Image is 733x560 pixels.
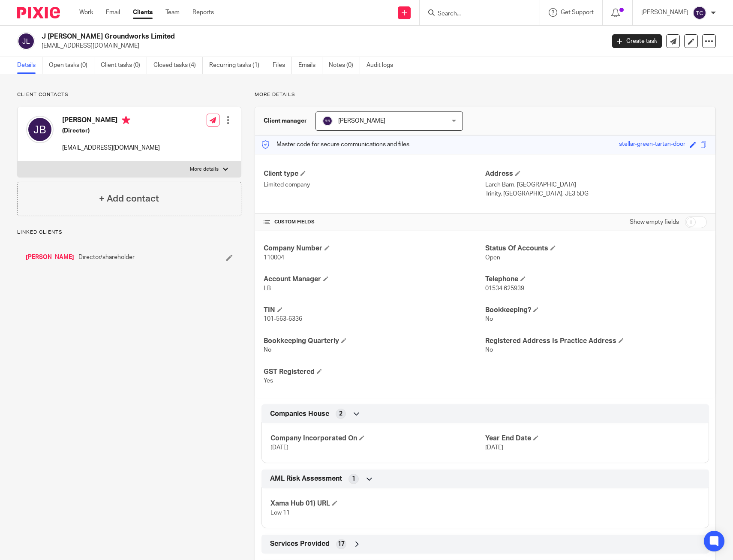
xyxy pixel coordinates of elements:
[17,57,42,74] a: Details
[270,445,288,451] span: [DATE]
[485,434,700,443] h4: Year End Date
[99,192,159,205] h4: + Add contact
[264,219,485,226] h4: CUSTOM FIELDS
[122,116,130,124] i: Primary
[79,8,93,17] a: Work
[641,8,688,17] p: [PERSON_NAME]
[264,316,302,322] span: 101-563-6336
[264,337,485,346] h4: Bookkeeping Quarterly
[261,140,409,149] p: Master code for secure communications and files
[273,57,292,74] a: Files
[270,499,485,508] h4: Xama Hub 01) URL
[133,8,153,17] a: Clients
[62,116,160,126] h4: [PERSON_NAME]
[619,140,685,150] div: stellar-green-tartan-door
[264,347,271,353] span: No
[264,367,485,376] h4: GST Registered
[339,409,342,418] span: 2
[49,57,94,74] a: Open tasks (0)
[62,126,160,135] h5: (Director)
[298,57,322,74] a: Emails
[366,57,400,74] a: Audit logs
[78,253,135,262] span: Director/shareholder
[270,539,330,548] span: Services Provided
[322,116,333,126] img: svg%3E
[338,118,385,124] span: [PERSON_NAME]
[153,57,203,74] a: Closed tasks (4)
[264,169,485,178] h4: Client type
[264,117,307,125] h3: Client manager
[352,475,355,483] span: 1
[630,218,679,226] label: Show empty fields
[561,9,594,15] span: Get Support
[101,57,147,74] a: Client tasks (0)
[485,286,524,292] span: 01534 625939
[693,6,706,20] img: svg%3E
[485,275,707,284] h4: Telephone
[264,306,485,315] h4: TIN
[17,32,35,50] img: svg%3E
[42,42,599,50] p: [EMAIL_ADDRESS][DOMAIN_NAME]
[270,510,290,516] span: Low 11
[485,190,707,198] p: Trinity, [GEOGRAPHIC_DATA], JE3 5DG
[485,347,493,353] span: No
[209,57,266,74] a: Recurring tasks (1)
[106,8,120,17] a: Email
[264,286,271,292] span: LB
[192,8,214,17] a: Reports
[264,275,485,284] h4: Account Manager
[612,34,662,48] a: Create task
[485,445,503,451] span: [DATE]
[42,32,488,41] h2: J [PERSON_NAME] Groundworks Limited
[485,181,707,189] p: Larch Barn, [GEOGRAPHIC_DATA]
[338,540,345,548] span: 17
[17,7,60,18] img: Pixie
[17,91,241,98] p: Client contacts
[255,91,716,98] p: More details
[264,181,485,189] p: Limited company
[485,316,493,322] span: No
[270,474,342,483] span: AML Risk Assessment
[485,337,707,346] h4: Registered Address Is Practice Address
[485,244,707,253] h4: Status Of Accounts
[264,255,284,261] span: 110004
[26,253,74,262] a: [PERSON_NAME]
[485,255,500,261] span: Open
[270,409,329,418] span: Companies House
[264,378,273,384] span: Yes
[329,57,360,74] a: Notes (0)
[437,10,514,18] input: Search
[62,144,160,152] p: [EMAIL_ADDRESS][DOMAIN_NAME]
[165,8,180,17] a: Team
[17,229,241,236] p: Linked clients
[190,166,219,173] p: More details
[270,434,485,443] h4: Company Incorporated On
[485,169,707,178] h4: Address
[264,244,485,253] h4: Company Number
[485,306,707,315] h4: Bookkeeping?
[26,116,54,143] img: svg%3E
